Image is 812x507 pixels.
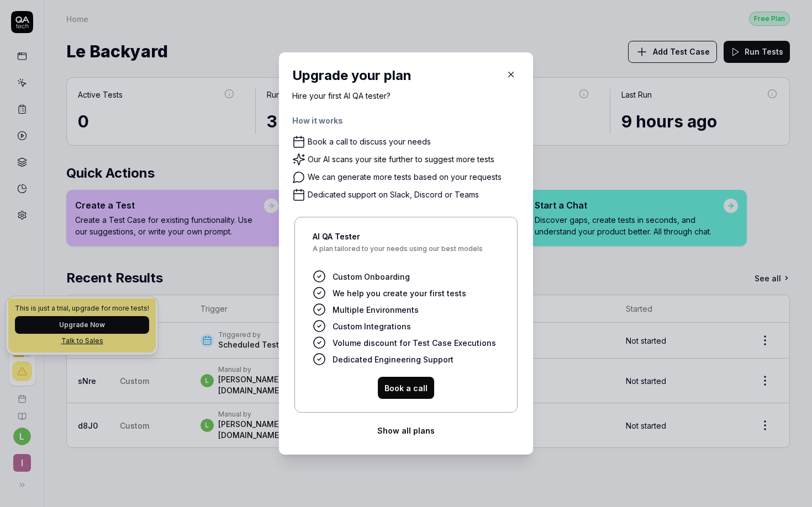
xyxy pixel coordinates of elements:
div: Our AI scans your site further to suggest more tests [308,154,494,164]
span: Volume discount for Test Case Executions [333,337,496,349]
h4: How it works [292,115,520,135]
div: Book a call to discuss your needs [308,137,431,147]
p: Hire your first AI QA tester? [292,90,520,102]
span: We help you create your first tests [333,287,466,299]
div: We can generate more tests based on your requests [308,172,502,182]
span: A plan tailored to your needs using our best models [313,246,499,261]
div: Dedicated support on Slack, Discord or Teams [308,190,479,200]
button: Close Modal [502,66,520,83]
h2: Upgrade your plan [292,66,520,86]
a: Book a call [378,382,434,393]
span: Dedicated Engineering Support [333,354,454,365]
h4: AI QA Tester [313,231,499,242]
button: Show all plans [292,419,520,441]
button: Book a call [378,377,434,399]
span: Custom Integrations [333,321,411,332]
span: Custom Onboarding [333,271,410,282]
span: Multiple Environments [333,304,419,316]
